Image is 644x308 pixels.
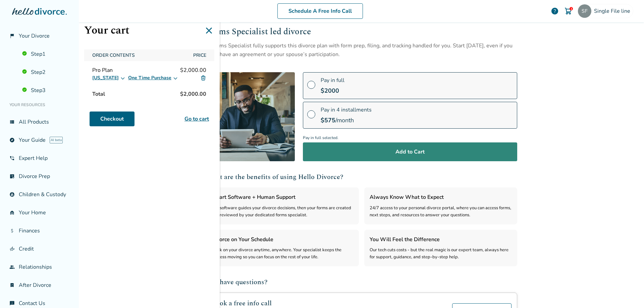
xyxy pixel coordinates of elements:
[9,228,15,233] span: attach_money
[18,46,73,62] a: Step1
[5,114,73,130] a: view_listAll Products
[9,33,15,39] span: flag_2
[19,32,50,40] span: Your Divorce
[5,169,73,184] a: list_alt_checkDivorce Prep
[277,3,363,19] a: Schedule A Free Info Call
[9,119,15,125] span: view_list
[321,87,339,95] span: $ 2000
[370,205,512,219] div: 24/7 access to your personal divorce portal, where you can access forms, next steps, and resource...
[578,4,591,18] img: singlefileline@hellodivorce.com
[564,7,572,15] img: Cart
[90,49,188,61] span: Order Contents
[211,193,354,202] h3: Smart Software + Human Support
[5,277,73,293] a: bookmark_checkAfter Divorce
[9,156,15,161] span: phone_in_talk
[128,74,178,82] button: One Time Purchase
[5,98,73,112] li: Your Resources
[5,241,73,257] a: finance_modeCredit
[50,137,63,143] span: AI beta
[5,187,73,202] a: account_childChildren & Custody
[206,41,517,59] div: A Forms Specialist fully supports this divorce plan with form prep, filing, and tracking handled ...
[84,22,214,39] h1: Your cart
[321,77,344,84] span: Pay in full
[184,115,209,123] a: Go to cart
[9,264,15,270] span: group
[18,83,73,98] a: Step3
[370,193,512,202] h3: Always Know What to Expect
[9,246,15,252] span: finance_mode
[180,67,206,74] span: $2,000.00
[5,205,73,220] a: garage_homeYour Home
[594,7,633,15] span: Single File line
[191,49,209,61] span: Price
[370,235,512,244] h3: You Will Feel the Difference
[321,106,372,114] span: Pay in 4 installments
[5,223,73,238] a: attach_moneyFinances
[5,28,73,44] a: flag_2Your Divorce
[321,116,372,124] div: /month
[9,282,15,288] span: bookmark_check
[211,235,354,244] h3: Divorce on Your Schedule
[200,75,206,81] img: Delete
[9,174,15,179] span: list_alt_check
[92,67,113,74] span: Pro Plan
[551,7,559,15] a: help
[92,74,125,82] button: [US_STATE]
[9,192,15,197] span: account_child
[321,116,335,124] span: $ 575
[370,247,512,261] div: Our tech cuts costs - but the real magic is our expert team, always here for support, guidance, a...
[5,259,73,275] a: groupRelationships
[570,7,573,10] div: 1
[5,132,73,148] a: exploreYour GuideAI beta
[206,26,517,39] h2: Forms Specialist led divorce
[206,172,517,182] h2: What are the benefits of using Hello Divorce?
[303,142,517,161] button: Add to Cart
[9,210,15,215] span: garage_home
[18,64,73,80] a: Step2
[211,205,354,219] div: Our software guides your divorce decisions, then your forms are created and reviewed by your dedi...
[610,276,644,308] iframe: Chat Widget
[211,247,354,261] div: Work on your divorce anytime, anywhere. Your specialist keeps the process moving so you can focus...
[177,87,209,101] span: $2,000.00
[9,301,15,306] span: chat_info
[5,150,73,166] a: phone_in_talkExpert Help
[90,87,108,101] span: Total
[206,277,517,287] h2: Still have questions?
[206,72,295,161] img: [object Object]
[9,137,15,143] span: explore
[303,133,517,142] span: Pay in full selected.
[90,112,135,126] a: Checkout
